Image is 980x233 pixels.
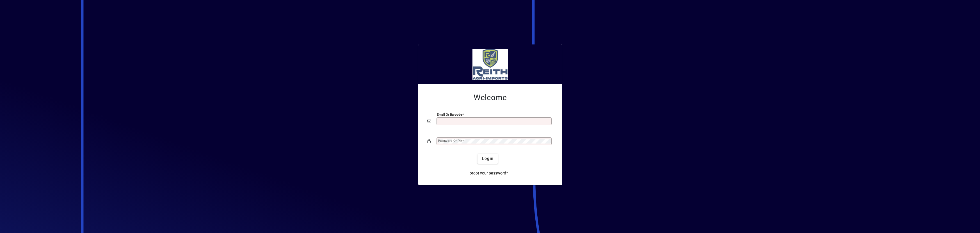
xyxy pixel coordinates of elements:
[482,156,494,162] span: Login
[467,170,508,176] span: Forgot your password?
[438,139,462,143] mat-label: Password or Pin
[465,168,510,178] a: Forgot your password?
[427,93,553,102] h2: Welcome
[437,112,462,116] mat-label: Email or Barcode
[478,154,498,164] button: Login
